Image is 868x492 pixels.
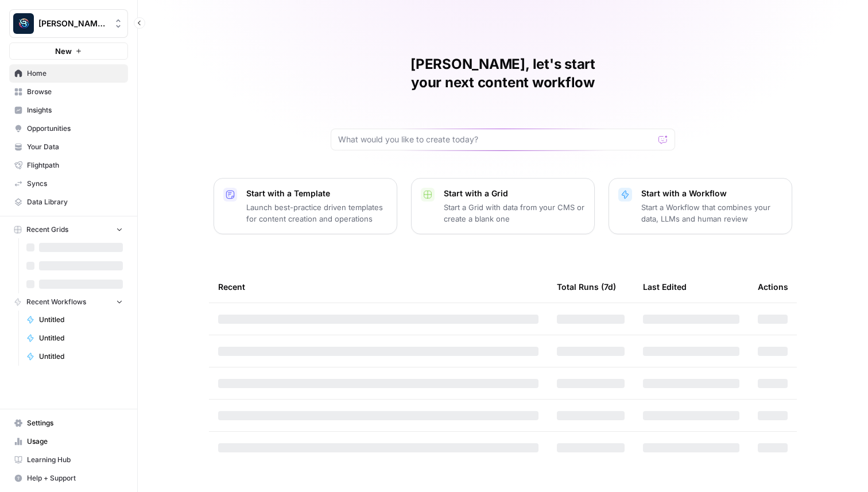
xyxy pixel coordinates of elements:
p: Start a Grid with data from your CMS or create a blank one [444,202,585,224]
span: Browse [27,87,123,97]
span: Settings [27,418,123,428]
p: Start a Workflow that combines your data, LLMs and human review [641,202,782,224]
a: Learning Hub [9,451,128,469]
a: Your Data [9,138,128,156]
span: Data Library [27,197,123,207]
div: Recent [218,271,538,303]
a: Syncs [9,175,128,193]
a: Flightpath [9,156,128,175]
a: Settings [9,414,128,432]
span: Insights [27,105,123,115]
span: Flightpath [27,160,123,171]
div: Actions [758,271,788,303]
span: Recent Grids [26,224,68,235]
p: Start with a Template [246,188,387,199]
a: Home [9,64,128,83]
a: Usage [9,432,128,451]
span: Untitled [39,351,123,362]
a: Untitled [21,347,128,366]
div: Last Edited [643,271,687,303]
span: Learning Hub [27,455,123,465]
img: Berna's Personal Logo [13,13,34,34]
p: Start with a Workflow [641,188,782,199]
button: Recent Workflows [9,293,128,311]
p: Start with a Grid [444,188,585,199]
button: Workspace: Berna's Personal [9,9,128,38]
span: New [55,45,72,57]
span: Home [27,68,123,79]
a: Opportunities [9,119,128,138]
a: Insights [9,101,128,119]
span: Usage [27,436,123,447]
span: Syncs [27,179,123,189]
h1: [PERSON_NAME], let's start your next content workflow [331,55,675,92]
button: New [9,42,128,60]
button: Start with a TemplateLaunch best-practice driven templates for content creation and operations [214,178,397,234]
span: [PERSON_NAME] Personal [38,18,108,29]
a: Data Library [9,193,128,211]
span: Untitled [39,315,123,325]
a: Untitled [21,311,128,329]
span: Opportunities [27,123,123,134]
span: Your Data [27,142,123,152]
a: Untitled [21,329,128,347]
button: Recent Grids [9,221,128,238]
span: Recent Workflows [26,297,86,307]
button: Start with a GridStart a Grid with data from your CMS or create a blank one [411,178,595,234]
div: Total Runs (7d) [557,271,616,303]
button: Help + Support [9,469,128,487]
span: Help + Support [27,473,123,483]
button: Start with a WorkflowStart a Workflow that combines your data, LLMs and human review [609,178,792,234]
span: Untitled [39,333,123,343]
a: Browse [9,83,128,101]
input: What would you like to create today? [338,134,654,145]
p: Launch best-practice driven templates for content creation and operations [246,202,387,224]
